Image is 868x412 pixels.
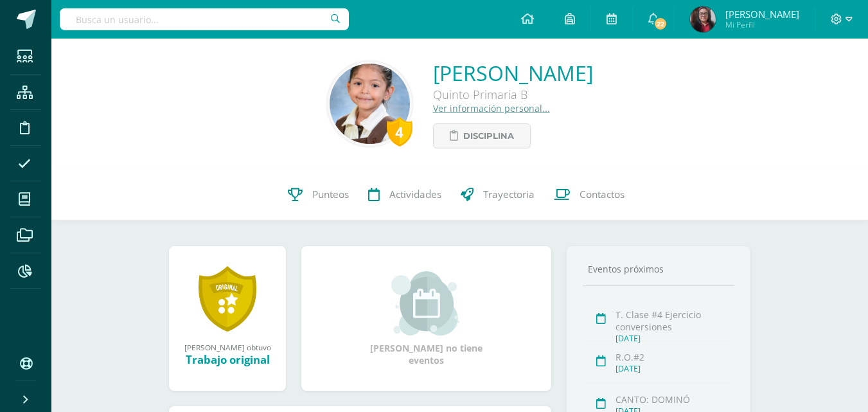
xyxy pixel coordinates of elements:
img: 1273cc44e051c2cd0206fc1861bb02f6.png [330,64,410,144]
span: Actividades [389,188,441,201]
a: Ver información personal... [433,102,550,114]
a: Trayectoria [451,169,544,220]
div: Trabajo original [182,352,273,367]
div: Quinto Primaria B [433,87,593,102]
span: Punteos [312,188,349,201]
img: event_small.png [391,271,461,336]
div: [DATE] [616,333,731,344]
div: Eventos próximos [583,263,734,275]
input: Busca un usuario... [60,8,349,30]
div: T. Clase #4 Ejercicio conversiones [616,309,731,333]
a: [PERSON_NAME] [433,59,593,87]
a: Actividades [359,169,451,220]
a: Punteos [278,169,359,220]
a: Contactos [544,169,634,220]
span: Mi Perfil [725,19,799,30]
div: [PERSON_NAME] no tiene eventos [362,271,491,366]
div: 4 [387,117,412,147]
span: Disciplina [463,124,514,148]
span: 22 [653,17,668,31]
span: Trayectoria [483,188,535,201]
div: [DATE] [616,363,731,374]
div: R.O.#2 [616,351,731,363]
span: Contactos [580,188,624,201]
div: CANTO: DOMINÓ [616,393,731,406]
div: [PERSON_NAME] obtuvo [182,342,273,352]
a: Disciplina [433,123,531,148]
img: 4f1d20c8bafb3cbeaa424ebc61ec86ed.png [690,6,716,32]
span: [PERSON_NAME] [725,8,799,21]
